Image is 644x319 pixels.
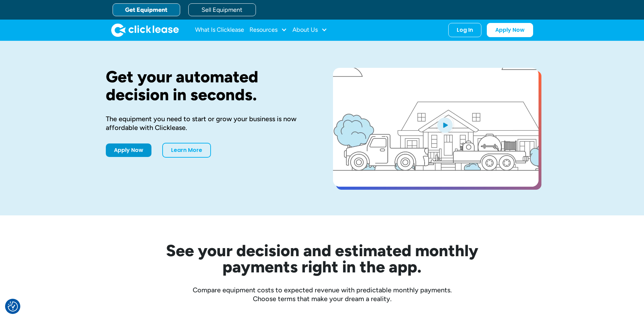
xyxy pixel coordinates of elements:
[333,68,539,187] a: open lightbox
[457,27,473,33] div: Log In
[106,114,311,132] div: The equipment you need to start or grow your business is now affordable with Clicklease.
[249,23,287,37] div: Resources
[106,286,539,303] div: Compare equipment costs to expected revenue with predictable monthly payments. Choose terms that ...
[292,23,327,37] div: About Us
[106,143,151,157] a: Apply Now
[111,23,179,37] img: Clicklease logo
[106,68,311,104] h1: Get your automated decision in seconds.
[8,301,18,312] img: Revisit consent button
[188,3,256,16] a: Sell Equipment
[195,23,244,37] a: What Is Clicklease
[113,3,180,16] a: Get Equipment
[436,115,454,134] img: Blue play button logo on a light blue circular background
[162,143,211,158] a: Learn More
[133,242,511,275] h2: See your decision and estimated monthly payments right in the app.
[111,23,179,37] a: home
[8,301,18,312] button: Consent Preferences
[487,23,533,37] a: Apply Now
